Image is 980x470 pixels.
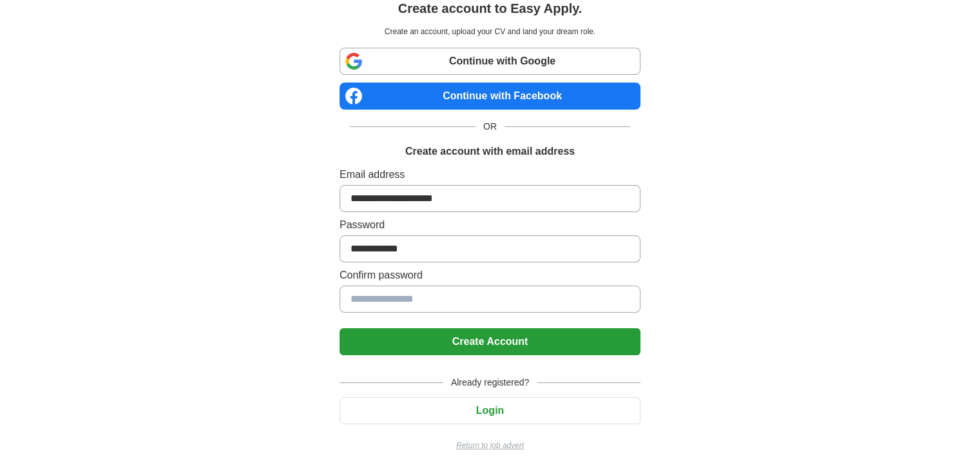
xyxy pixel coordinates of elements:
span: OR [476,120,504,133]
span: Already registered? [443,376,537,389]
p: Create an account, upload your CV and land your dream role. [342,26,638,37]
a: Continue with Google [340,48,640,75]
h1: Create account with email address [405,144,575,159]
label: Confirm password [340,268,640,283]
label: Password [340,217,640,233]
a: Continue with Facebook [340,83,640,110]
button: Create Account [340,328,640,355]
button: Login [340,397,640,424]
label: Email address [340,167,640,182]
a: Return to job advert [340,440,640,451]
a: Login [340,405,640,416]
